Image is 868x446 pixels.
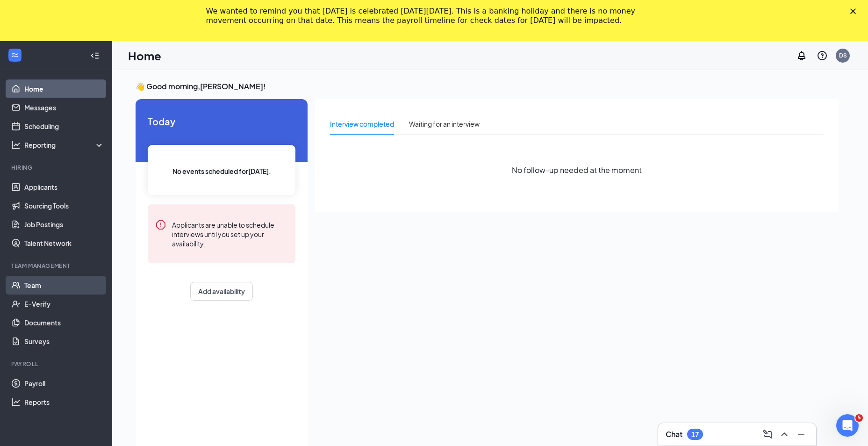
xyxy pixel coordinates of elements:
[24,313,104,332] a: Documents
[24,234,104,252] a: Talent Network
[691,431,699,439] div: 17
[836,414,859,437] iframe: Intercom live chat
[855,414,863,422] span: 5
[796,50,807,61] svg: Notifications
[172,166,271,176] span: No events scheduled for [DATE] .
[24,295,104,313] a: E-Verify
[24,178,104,196] a: Applicants
[24,196,104,215] a: Sourcing Tools
[172,219,288,248] div: Applicants are unable to schedule interviews until you set up your availability.
[10,50,20,60] svg: WorkstreamLogo
[817,50,828,61] svg: QuestionInfo
[777,427,792,442] button: ChevronUp
[11,164,102,172] div: Hiring
[24,117,104,136] a: Scheduling
[11,140,21,150] svg: Analysis
[24,140,105,150] div: Reporting
[24,79,104,98] a: Home
[136,81,839,92] h3: 👋 Good morning, [PERSON_NAME] !
[206,7,647,25] div: We wanted to remind you that [DATE] is celebrated [DATE][DATE]. This is a banking holiday and the...
[839,51,847,59] div: DS
[794,427,809,442] button: Minimize
[128,48,161,64] h1: Home
[90,51,100,60] svg: Collapse
[409,119,480,129] div: Waiting for an interview
[24,98,104,117] a: Messages
[24,215,104,234] a: Job Postings
[762,429,773,440] svg: ComposeMessage
[11,262,102,270] div: Team Management
[666,429,682,439] h3: Chat
[24,332,104,351] a: Surveys
[11,360,102,368] div: Payroll
[155,219,166,230] svg: Error
[330,119,394,129] div: Interview completed
[24,276,104,295] a: Team
[779,429,790,440] svg: ChevronUp
[760,427,775,442] button: ComposeMessage
[24,374,104,393] a: Payroll
[24,393,104,411] a: Reports
[512,164,642,176] span: No follow-up needed at the moment
[796,429,807,440] svg: Minimize
[850,8,860,14] div: Close
[148,114,295,129] span: Today
[190,282,253,301] button: Add availability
